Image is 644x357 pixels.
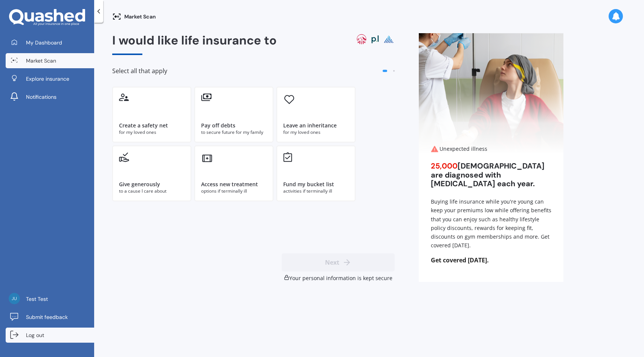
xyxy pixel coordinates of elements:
img: aia logo [356,33,368,45]
img: pinnacle life logo [383,33,395,45]
span: 25,000 [431,161,458,171]
a: My Dashboard [6,35,94,50]
span: My Dashboard [26,39,62,46]
button: Next [282,253,395,271]
div: Create a safety net [119,122,168,129]
div: Fund my bucket list [283,181,334,188]
span: I would like life insurance to [112,32,277,48]
div: activities if terminally ill [283,188,349,195]
div: [DEMOGRAPHIC_DATA] are diagnosed with [MEDICAL_DATA] each year. [431,162,551,188]
a: Test Test [6,291,94,306]
span: Market Scan [26,57,56,64]
div: for my loved ones [283,129,349,136]
img: 2d2d7b2762b5d2b992749986b337fe61 [9,293,20,304]
div: Your personal information is kept secure [282,274,395,282]
a: Explore insurance [6,71,94,86]
div: to secure future for my family [201,129,267,136]
span: Select all that apply [112,67,167,75]
img: Unexpected illness [419,33,563,154]
span: Get covered [DATE]. [419,256,563,264]
div: Access new treatment [201,181,258,188]
div: Market Scan [112,12,156,21]
span: Test Test [26,295,48,303]
span: Submit feedback [26,313,68,321]
div: for my loved ones [119,129,185,136]
span: Explore insurance [26,75,69,83]
img: partners life logo [369,33,381,45]
div: to a cause I care about [119,188,185,195]
div: Pay off debts [201,122,235,129]
div: Leave an inheritance [283,122,337,129]
a: Log out [6,328,94,343]
div: options if terminally ill [201,188,267,195]
a: Submit feedback [6,310,94,325]
span: Notifications [26,93,56,101]
div: Buying life insurance while you're young can keep your premiums low while offering benefits that ... [431,197,551,250]
div: Unexpected illness [431,145,551,153]
span: Log out [26,331,44,339]
a: Market Scan [6,53,94,68]
div: Give generously [119,181,160,188]
a: Notifications [6,89,94,104]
